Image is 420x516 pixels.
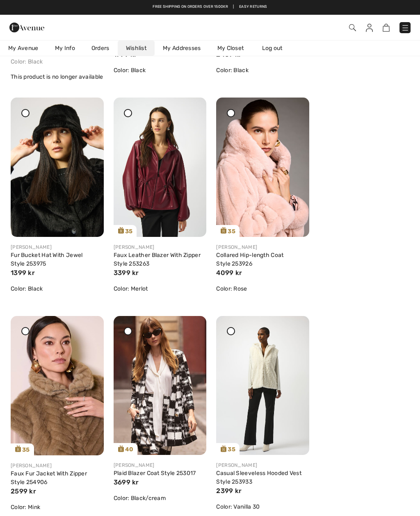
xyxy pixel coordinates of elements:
[114,316,207,455] a: 40
[11,73,104,81] p: This product is no longer available
[216,470,301,485] a: Casual Sleeveless Hooded Vest Style 253933
[401,24,409,32] img: Menu
[114,470,196,477] a: Plaid Blazer Coat Style 253017
[8,44,39,52] span: My Avenue
[209,41,252,56] a: My Closet
[9,19,44,36] img: 1ère Avenue
[11,57,104,66] div: Color: Black
[9,23,44,31] a: 1ère Avenue
[216,98,309,236] img: joseph-ribkoff-jackets-blazers-rose_253926b_9_6c86_search.jpg
[216,316,309,455] img: joseph-ribkoff-jackets-blazers-vanilla-30_253933a_1_6c4f_search.jpg
[155,41,209,56] a: My Addresses
[114,494,207,502] div: Color: Black/cream
[239,4,267,10] a: Easy Returns
[47,41,83,56] a: My Info
[216,487,242,495] span: 2399 kr
[114,50,137,58] span: 1799 kr
[11,487,36,495] span: 2599 kr
[254,41,299,56] a: Log out
[11,243,104,251] div: [PERSON_NAME]
[114,269,139,277] span: 3399 kr
[153,4,228,10] a: Free shipping on orders over 1500kr
[349,24,356,31] img: Search
[216,316,309,455] a: 35
[11,284,104,293] div: Color: Black
[216,284,309,293] div: Color: Rose
[216,461,309,469] div: [PERSON_NAME]
[216,98,309,236] a: 35
[11,503,104,511] div: Color: Mink
[114,98,207,236] img: joseph-ribkoff-jackets-blazers-merlot_253263a_1_410c_search.jpg
[114,252,201,267] a: Faux Leather Blazer With Zipper Style 253263
[11,252,83,267] a: Fur Bucket Hat With Jewel Style 253975
[216,243,309,251] div: [PERSON_NAME]
[216,502,309,511] div: Color: Vanilla 30
[114,66,207,75] div: Color: Black
[114,284,207,293] div: Color: Merlot
[11,98,104,236] img: joseph-ribkoff-accessories-black_253975_2_f85b_search.jpg
[83,41,118,56] a: Orders
[114,243,207,251] div: [PERSON_NAME]
[118,41,155,56] a: Wishlist
[11,462,104,469] div: [PERSON_NAME]
[216,252,283,267] a: Collared Hip-length Coat Style 253926
[114,461,207,469] div: [PERSON_NAME]
[11,470,87,486] a: Faux Fur Jacket With Zipper Style 254906
[383,24,390,32] img: Shopping Bag
[11,269,35,277] span: 1399 kr
[216,269,242,277] span: 4099 kr
[114,478,139,486] span: 3699 kr
[11,316,104,455] a: 35
[11,316,104,455] img: joseph-ribkoff-jackets-blazers-mink_254906c_2_8096_search.jpg
[114,98,207,236] a: 35
[114,316,207,455] img: joseph-ribkoff-outerwear-black-cream_253017_1_75e6_search.jpg
[233,4,234,10] span: |
[216,66,309,75] div: Color: Black
[366,24,373,32] img: My Info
